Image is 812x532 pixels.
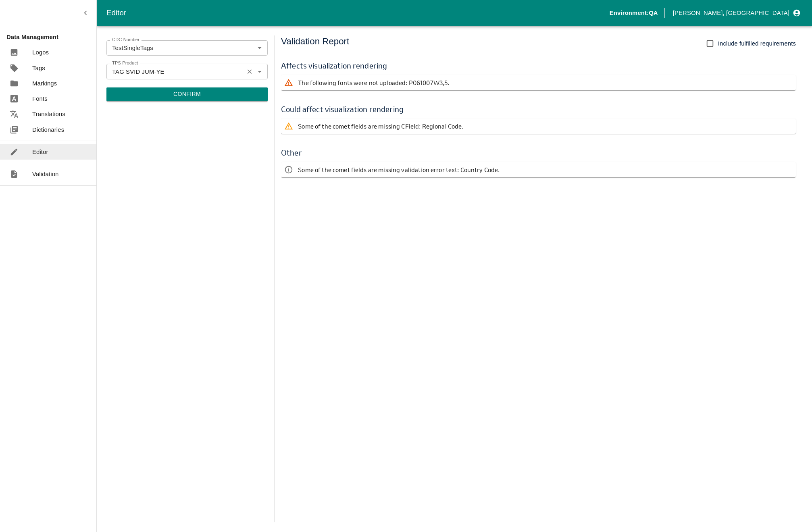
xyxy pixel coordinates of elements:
[673,8,789,17] p: [PERSON_NAME], [GEOGRAPHIC_DATA]
[106,7,610,19] div: Editor
[106,87,268,101] button: Confirm
[718,39,796,48] span: Include fulfilled requirements
[670,6,802,20] button: profile
[281,60,796,72] h6: Affects visualization rendering
[281,147,796,159] h6: Other
[32,94,48,103] p: Fonts
[610,8,658,17] p: Environment: QA
[281,103,796,115] h6: Could affect visualization rendering
[254,43,265,53] button: Open
[281,35,349,52] h5: Validation Report
[298,78,449,87] p: The following fonts were not uploaded: P061007W3,5.
[32,64,45,73] p: Tags
[244,66,255,77] button: Clear
[298,165,500,174] p: Some of the comet fields are missing validation error text: Country Code.
[32,79,57,88] p: Markings
[254,66,265,77] button: Open
[298,122,463,131] p: Some of the comet fields are missing CField: Regional Code.
[32,148,48,156] p: Editor
[112,60,138,66] label: TPS Product
[32,110,65,118] p: Translations
[112,37,139,43] label: CDC Number
[32,48,49,57] p: Logos
[6,33,96,42] p: Data Management
[32,125,64,134] p: Dictionaries
[32,170,59,179] p: Validation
